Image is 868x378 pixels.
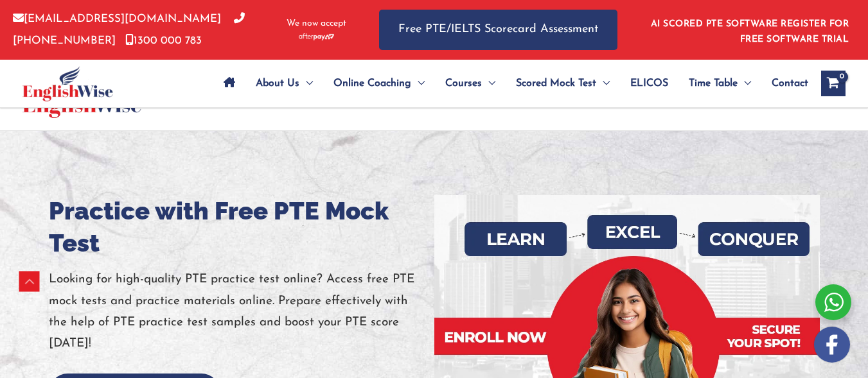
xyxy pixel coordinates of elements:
[411,61,425,106] span: Menu Toggle
[435,61,506,106] a: CoursesMenu Toggle
[630,61,668,106] span: ELICOS
[772,61,808,106] span: Contact
[333,61,411,106] span: Online Coaching
[814,327,850,363] img: white-facebook.png
[761,61,808,106] a: Contact
[13,13,245,46] a: [PHONE_NUMBER]
[49,269,434,354] p: Looking for high-quality PTE practice test online? Access free PTE mock tests and practice materi...
[49,195,434,259] h1: Practice with Free PTE Mock Test
[506,61,620,106] a: Scored Mock TestMenu Toggle
[689,61,738,106] span: Time Table
[620,61,678,106] a: ELICOS
[516,61,596,106] span: Scored Mock Test
[678,61,761,106] a: Time TableMenu Toggle
[651,19,849,44] a: AI SCORED PTE SOFTWARE REGISTER FOR FREE SOFTWARE TRIAL
[379,10,617,50] a: Free PTE/IELTS Scorecard Assessment
[299,33,334,40] img: Afterpay-Logo
[22,66,113,101] img: cropped-ew-logo
[596,61,610,106] span: Menu Toggle
[738,61,751,106] span: Menu Toggle
[13,13,221,24] a: [EMAIL_ADDRESS][DOMAIN_NAME]
[125,35,202,46] a: 1300 000 783
[323,61,435,106] a: Online CoachingMenu Toggle
[256,61,299,106] span: About Us
[245,61,323,106] a: About UsMenu Toggle
[445,61,482,106] span: Courses
[213,61,808,106] nav: Site Navigation: Main Menu
[643,9,855,51] aside: Header Widget 1
[299,61,313,106] span: Menu Toggle
[821,71,846,96] a: View Shopping Cart, empty
[482,61,495,106] span: Menu Toggle
[287,17,346,30] span: We now accept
